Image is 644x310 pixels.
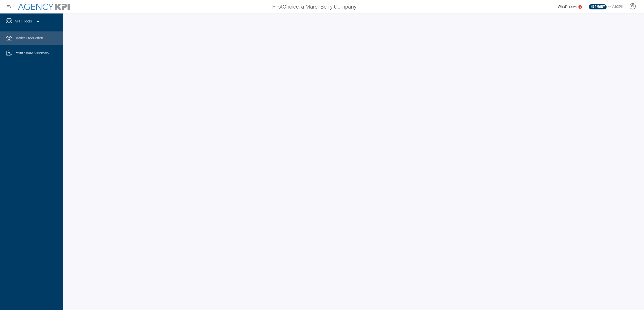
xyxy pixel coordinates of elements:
[580,6,581,8] text: 5
[272,3,356,11] span: FirstChoice, a MarshBerry Company
[15,51,49,56] span: Profit Share Summary
[578,5,582,9] a: 5
[15,19,32,24] a: AKPI Tools
[558,4,577,9] span: What's new?
[18,4,70,10] img: AgencyKPI
[15,35,43,41] span: Carrier Production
